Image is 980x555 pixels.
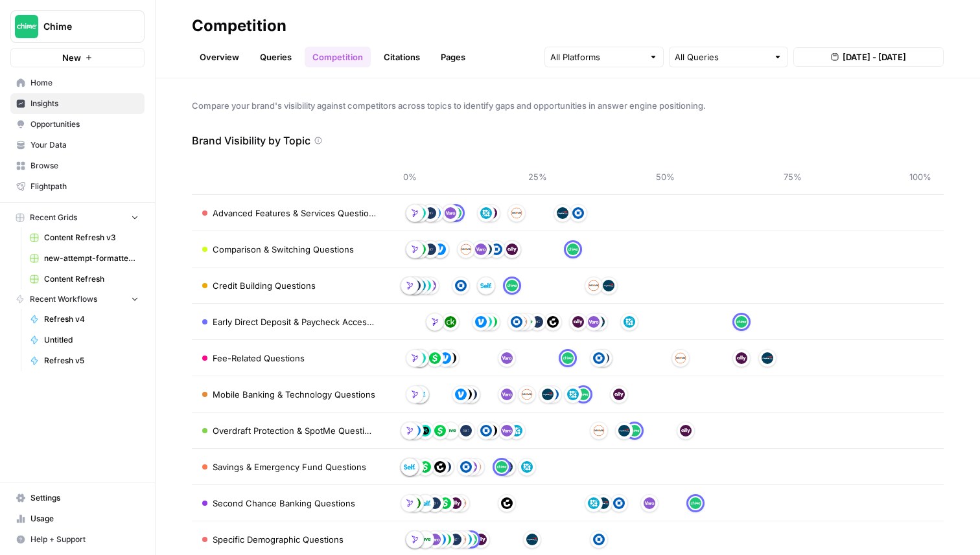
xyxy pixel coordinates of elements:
[572,207,584,219] img: coj8e531q0s3ia02g5lp8nelrgng
[30,492,139,504] span: Settings
[305,47,371,67] a: Competition
[567,244,579,255] img: mhv33baw7plipcpp00rsngv1nu95
[603,280,614,291] img: 055fm6kq8b5qbl7l3b1dn18gw8jg
[43,20,122,33] span: Chime
[409,534,421,545] img: gy196qbrziso0k4txw3laaite3r1
[675,352,686,364] img: bqgl29juvk0uu3qq1uv3evh0wlvg
[577,389,589,400] img: mhv33baw7plipcpp00rsngv1nu95
[511,207,522,219] img: bqgl29juvk0uu3qq1uv3evh0wlvg
[450,497,461,509] img: 6kpiqdjyeze6p7sw4gv76b3s6kbq
[644,497,655,509] img: e5fk9tiju2g891kiden7v1vts7yb
[501,352,513,364] img: e5fk9tiju2g891kiden7v1vts7yb
[557,207,568,219] img: 055fm6kq8b5qbl7l3b1dn18gw8jg
[618,425,630,436] img: 055fm6kq8b5qbl7l3b1dn18gw8jg
[780,170,806,183] span: 75%
[213,315,376,328] span: Early Direct Deposit & Paycheck Access Questions
[450,534,461,545] img: whvsejsjbfjfl0h3zd0v0yoauqlz
[613,497,625,509] img: coj8e531q0s3ia02g5lp8nelrgng
[44,355,139,367] span: Refresh v5
[675,51,768,63] input: All Queries
[480,425,492,436] img: coj8e531q0s3ia02g5lp8nelrgng
[562,352,574,364] img: mhv33baw7plipcpp00rsngv1nu95
[455,389,467,400] img: 2c8tr469e8bywshfh9fl9rnsybn6
[409,207,421,219] img: gy196qbrziso0k4txw3laaite3r1
[567,389,579,400] img: 3vibx1q1sudvcbtbvr0vc6shfgz6
[434,244,446,255] img: 2c8tr469e8bywshfh9fl9rnsybn6
[425,244,436,255] img: whvsejsjbfjfl0h3zd0v0yoauqlz
[419,461,431,473] img: cgcu78m6hg2ji75p7nb43naix537
[480,280,492,291] img: 8ktsc9c2wq3fdiq3j37anl1gvegp
[434,425,446,436] img: cgcu78m6hg2ji75p7nb43naix537
[652,170,678,183] span: 50%
[460,461,472,473] img: coj8e531q0s3ia02g5lp8nelrgng
[213,207,376,220] span: Advanced Features & Services Questions
[439,352,451,364] img: 2c8tr469e8bywshfh9fl9rnsybn6
[213,352,305,365] span: Fee-Related Questions
[598,497,609,509] img: 055fm6kq8b5qbl7l3b1dn18gw8jg
[445,425,456,436] img: wixjkdl4qar0nmbhpawpa5anleis
[475,244,487,255] img: e5fk9tiju2g891kiden7v1vts7yb
[588,280,600,291] img: bqgl29juvk0uu3qq1uv3evh0wlvg
[192,99,944,112] span: Compare your brand's visibility against competitors across topics to identify gaps and opportunit...
[24,269,145,289] a: Content Refresh
[547,316,559,328] img: ggykp1v33818op4s0epk3dctj1tt
[793,47,944,67] button: [DATE] - [DATE]
[419,425,431,436] img: nt1yjqps2ecc2c9nhmkizi83zjmw
[30,293,97,305] span: Recent Workflows
[409,244,421,255] img: gy196qbrziso0k4txw3laaite3r1
[593,534,605,545] img: coj8e531q0s3ia02g5lp8nelrgng
[397,170,423,183] span: 0%
[10,73,145,93] a: Home
[460,425,472,436] img: whvsejsjbfjfl0h3zd0v0yoauqlz
[521,389,533,400] img: bqgl29juvk0uu3qq1uv3evh0wlvg
[690,497,701,509] img: mhv33baw7plipcpp00rsngv1nu95
[10,93,145,114] a: Insights
[511,425,522,436] img: 3vibx1q1sudvcbtbvr0vc6shfgz6
[409,352,421,364] img: gy196qbrziso0k4txw3laaite3r1
[409,389,421,400] img: gy196qbrziso0k4txw3laaite3r1
[376,47,428,67] a: Citations
[593,425,605,436] img: bqgl29juvk0uu3qq1uv3evh0wlvg
[501,425,513,436] img: e5fk9tiju2g891kiden7v1vts7yb
[10,488,145,508] a: Settings
[404,461,415,473] img: 8ktsc9c2wq3fdiq3j37anl1gvegp
[192,47,247,67] a: Overview
[588,316,600,328] img: e5fk9tiju2g891kiden7v1vts7yb
[439,497,451,509] img: cgcu78m6hg2ji75p7nb43naix537
[10,48,145,67] button: New
[30,534,139,545] span: Help + Support
[624,316,635,328] img: 3vibx1q1sudvcbtbvr0vc6shfgz6
[213,243,354,256] span: Comparison & Switching Questions
[24,309,145,330] a: Refresh v4
[24,227,145,248] a: Content Refresh v3
[496,461,507,473] img: mhv33baw7plipcpp00rsngv1nu95
[511,316,522,328] img: coj8e531q0s3ia02g5lp8nelrgng
[445,316,456,328] img: yzjw3jts518e8sm2uynec89lddlo
[429,534,441,545] img: e5fk9tiju2g891kiden7v1vts7yb
[460,244,472,255] img: bqgl29juvk0uu3qq1uv3evh0wlvg
[613,389,625,400] img: 6kpiqdjyeze6p7sw4gv76b3s6kbq
[192,133,310,148] p: Brand Visibility by Topic
[445,207,456,219] img: e5fk9tiju2g891kiden7v1vts7yb
[10,114,145,135] a: Opportunities
[506,244,518,255] img: 6kpiqdjyeze6p7sw4gv76b3s6kbq
[10,529,145,550] button: Help + Support
[429,352,441,364] img: cgcu78m6hg2ji75p7nb43naix537
[404,497,415,509] img: gy196qbrziso0k4txw3laaite3r1
[429,316,441,328] img: gy196qbrziso0k4txw3laaite3r1
[501,497,513,509] img: ggykp1v33818op4s0epk3dctj1tt
[404,280,415,291] img: gy196qbrziso0k4txw3laaite3r1
[419,497,431,509] img: 8ktsc9c2wq3fdiq3j37anl1gvegp
[419,534,431,545] img: wixjkdl4qar0nmbhpawpa5anleis
[907,170,933,183] span: 100%
[736,316,747,328] img: mhv33baw7plipcpp00rsngv1nu95
[192,16,286,36] div: Competition
[44,273,139,285] span: Content Refresh
[434,461,446,473] img: ggykp1v33818op4s0epk3dctj1tt
[24,248,145,269] a: new-attempt-formatted.csv
[30,181,139,192] span: Flightpath
[213,279,316,292] span: Credit Building Questions
[213,533,344,546] span: Specific Demographic Questions
[433,47,473,67] a: Pages
[524,170,550,183] span: 25%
